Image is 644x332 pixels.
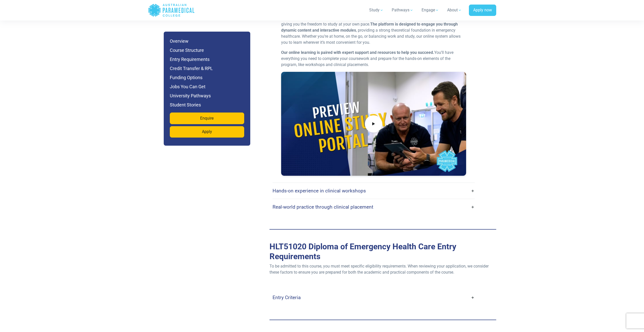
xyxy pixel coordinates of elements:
[273,295,301,300] h4: Entry Criteria
[273,204,373,210] h4: Real-world practice through clinical placement
[281,50,434,55] strong: Our online learning is paired with expert support and resources to help you succeed.
[273,292,475,303] a: Entry Criteria
[148,2,195,18] a: Australian Paramedical College
[366,3,387,17] a: Study
[269,242,496,261] h2: Entry Requirements
[273,188,366,194] h4: Hands-on experience in clinical workshops
[389,3,417,17] a: Pathways
[273,185,475,197] a: Hands-on experience in clinical workshops
[419,3,442,17] a: Engage
[269,263,496,275] p: To be admitted to this course, you must meet specific eligibility requirements. When reviewing yo...
[444,3,465,17] a: About
[281,15,466,46] p: With our flexible online platform, you can complete your units and assessments anytime, anywhere,...
[469,5,496,16] a: Apply now
[273,201,475,213] a: Real-world practice through clinical placement
[281,50,466,68] p: You’ll have everything you need to complete your coursework and prepare for the hands-on elements...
